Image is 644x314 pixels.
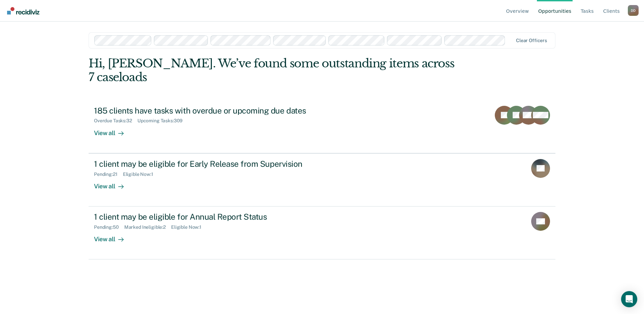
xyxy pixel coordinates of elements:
a: 185 clients have tasks with overdue or upcoming due datesOverdue Tasks:32Upcoming Tasks:309View all [89,100,555,153]
div: Pending : 50 [94,224,124,230]
div: View all [94,230,132,243]
div: Eligible Now : 1 [123,171,159,177]
div: 1 client may be eligible for Annual Report Status [94,212,330,222]
div: 1 client may be eligible for Early Release from Supervision [94,159,330,169]
button: Profile dropdown button [628,5,639,16]
div: View all [94,124,132,137]
a: 1 client may be eligible for Annual Report StatusPending:50Marked Ineligible:2Eligible Now:1View all [89,207,555,259]
div: Clear officers [516,38,547,43]
img: Recidiviz [7,7,39,14]
div: Eligible Now : 1 [171,224,207,230]
div: Overdue Tasks : 32 [94,118,137,124]
div: Open Intercom Messenger [621,291,637,307]
div: Marked Ineligible : 2 [124,224,171,230]
div: Pending : 21 [94,171,123,177]
div: Upcoming Tasks : 309 [137,118,188,124]
div: Hi, [PERSON_NAME]. We’ve found some outstanding items across 7 caseloads [89,57,462,84]
div: 185 clients have tasks with overdue or upcoming due dates [94,106,330,116]
div: View all [94,177,132,190]
a: 1 client may be eligible for Early Release from SupervisionPending:21Eligible Now:1View all [89,153,555,207]
div: D D [628,5,639,16]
